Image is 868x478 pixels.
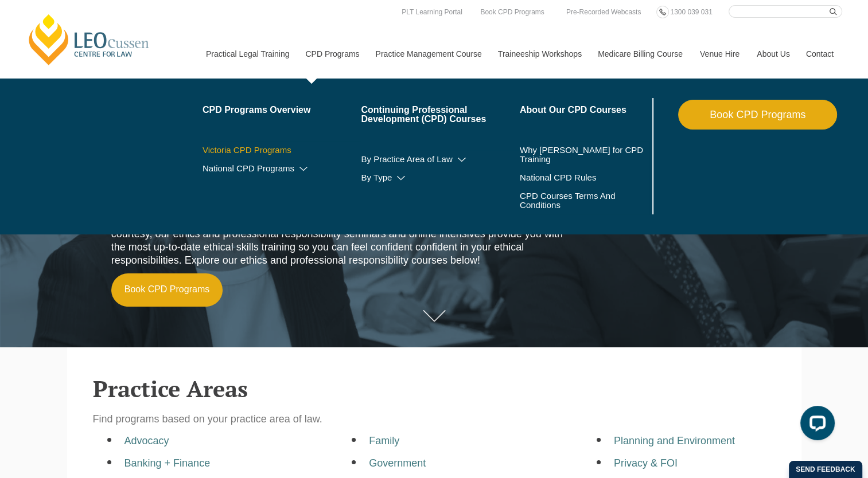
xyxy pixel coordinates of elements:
a: Medicare Billing Course [589,29,691,79]
a: Government [369,457,426,469]
a: By Practice Area of Law [361,155,520,164]
a: Book CPD Programs [111,273,223,307]
a: National CPD Programs [203,164,361,173]
a: Book CPD Programs [477,6,547,18]
span: 1300 039 031 [670,8,712,16]
a: Victoria CPD Programs [203,146,361,155]
a: Continuing Professional Development (CPD) Courses [361,105,520,124]
a: Venue Hire [691,29,748,79]
a: Why [PERSON_NAME] for CPD Training [520,146,650,164]
p: Find programs based on your practice area of law. [93,413,776,426]
a: Planning and Environment [614,435,735,446]
p: Learn new skills and brush up on your ethical legal knowledge with our Ethics & Professional Resp... [111,201,563,268]
a: [PERSON_NAME] Centre for Law [26,13,153,66]
a: CPD Programs Overview [203,105,361,115]
a: Practical Legal Training [197,29,297,79]
a: About Us [748,29,797,79]
a: 1300 039 031 [667,6,715,18]
a: Family [369,435,399,446]
a: Book CPD Programs [678,100,837,130]
a: Privacy & FOI [614,457,678,469]
a: National CPD Rules [520,173,650,182]
a: CPD Courses Terms And Conditions [520,191,621,210]
a: CPD Programs [297,29,367,79]
a: Advocacy [124,435,169,446]
a: About Our CPD Courses [520,105,650,115]
a: Practice Management Course [367,29,489,79]
h2: Practice Areas [93,376,776,401]
a: By Type [361,173,520,182]
iframe: LiveChat chat widget [791,401,839,449]
a: Traineeship Workshops [489,29,589,79]
a: Banking + Finance [124,457,211,469]
a: Pre-Recorded Webcasts [563,6,644,18]
a: Contact [797,29,842,79]
a: PLT Learning Portal [399,6,465,18]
